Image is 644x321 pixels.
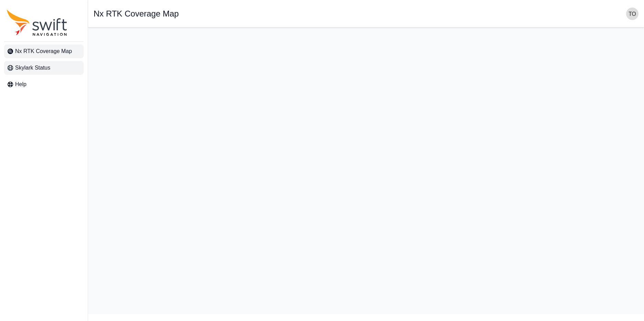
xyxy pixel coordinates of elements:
img: user photo [626,8,638,20]
a: Nx RTK Coverage Map [4,44,84,58]
span: Nx RTK Coverage Map [15,47,72,55]
span: Skylark Status [15,64,50,72]
iframe: RTK Map [94,33,638,309]
span: Help [15,80,26,89]
a: Help [4,77,84,91]
h1: Nx RTK Coverage Map [94,10,179,18]
a: Skylark Status [4,61,84,75]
